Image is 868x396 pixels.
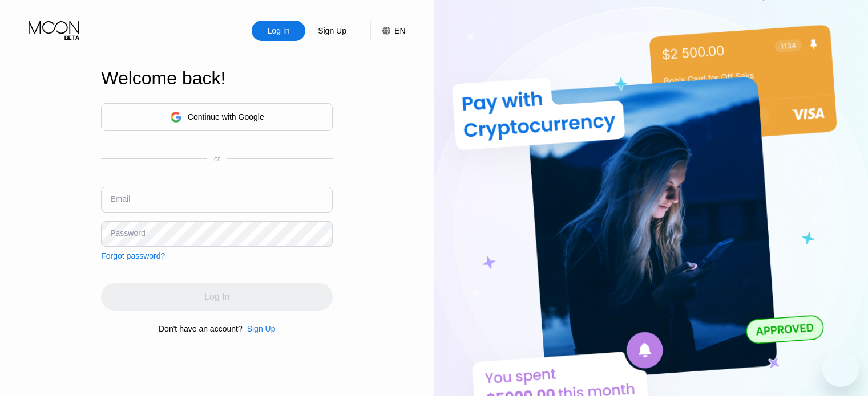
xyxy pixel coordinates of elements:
[101,68,333,89] div: Welcome back!
[305,21,359,41] div: Sign Up
[188,112,264,121] div: Continue with Google
[159,324,243,333] div: Don't have an account?
[101,103,333,131] div: Continue with Google
[267,25,291,36] div: Log In
[243,324,276,333] div: Sign Up
[252,21,305,41] div: Log In
[101,251,165,260] div: Forgot password?
[247,324,276,333] div: Sign Up
[110,228,145,238] div: Password
[110,194,130,203] div: Email
[214,155,220,163] div: or
[370,21,405,41] div: EN
[317,25,348,36] div: Sign Up
[822,350,859,387] iframe: Button to launch messaging window
[394,26,405,35] div: EN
